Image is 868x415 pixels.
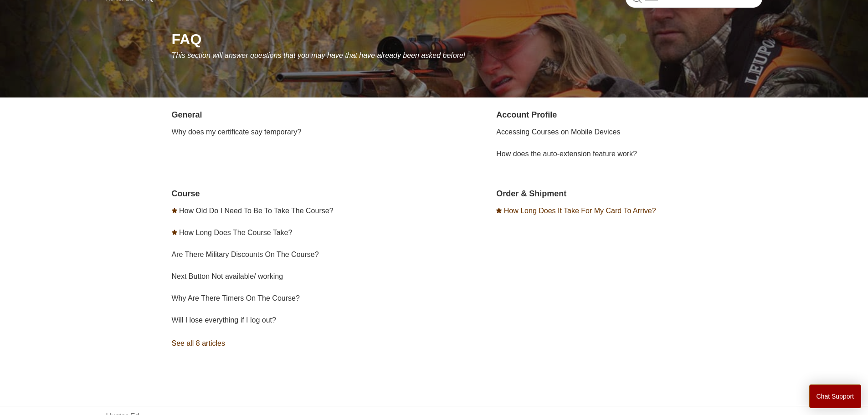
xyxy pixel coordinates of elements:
[496,150,637,158] a: How does the auto-extension feature work?
[179,207,334,215] a: How Old Do I Need To Be To Take The Course?
[172,331,437,356] a: See all 8 articles
[504,207,656,215] a: How Long Does It Take For My Card To Arrive?
[172,128,302,136] a: Why does my certificate say temporary?
[172,208,177,213] svg: Promoted article
[172,272,283,280] a: Next Button Not available/ working
[172,50,762,61] p: This section will answer questions that you may have that have already been asked before!
[172,189,200,198] a: Course
[172,316,276,324] a: Will I lose everything if I log out?
[172,110,202,119] a: General
[809,384,862,408] button: Chat Support
[179,229,292,236] a: How Long Does The Course Take?
[496,110,557,119] a: Account Profile
[172,294,300,302] a: Why Are There Timers On The Course?
[496,128,620,136] a: Accessing Courses on Mobile Devices
[172,28,762,50] h1: FAQ
[496,208,502,213] svg: Promoted article
[172,230,177,235] svg: Promoted article
[172,251,319,258] a: Are There Military Discounts On The Course?
[496,189,566,198] a: Order & Shipment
